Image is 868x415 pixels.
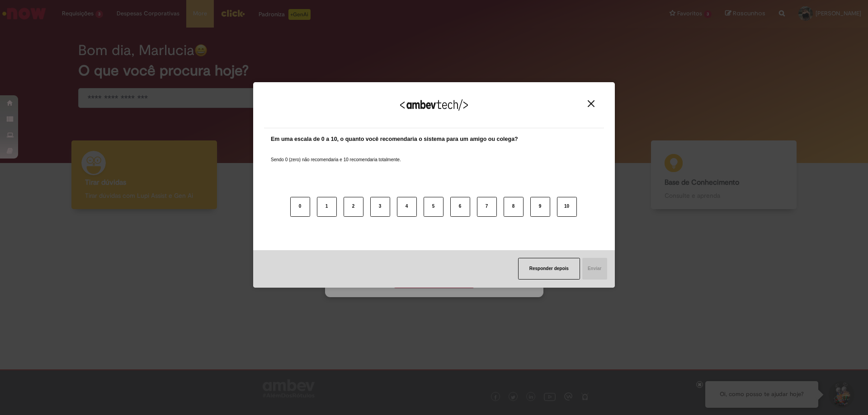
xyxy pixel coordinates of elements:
[518,258,580,280] button: Responder depois
[477,197,497,217] button: 7
[424,197,443,217] button: 5
[400,99,468,111] img: Logo Ambevtech
[317,197,337,217] button: 1
[504,197,524,217] button: 8
[557,197,577,217] button: 10
[271,146,401,163] label: Sendo 0 (zero) não recomendaria e 10 recomendaria totalmente.
[370,197,390,217] button: 3
[450,197,470,217] button: 6
[397,197,417,217] button: 4
[588,100,594,107] img: Close
[271,135,518,144] label: Em uma escala de 0 a 10, o quanto você recomendaria o sistema para um amigo ou colega?
[344,197,363,217] button: 2
[290,197,310,217] button: 0
[530,197,550,217] button: 9
[585,100,597,107] button: Close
